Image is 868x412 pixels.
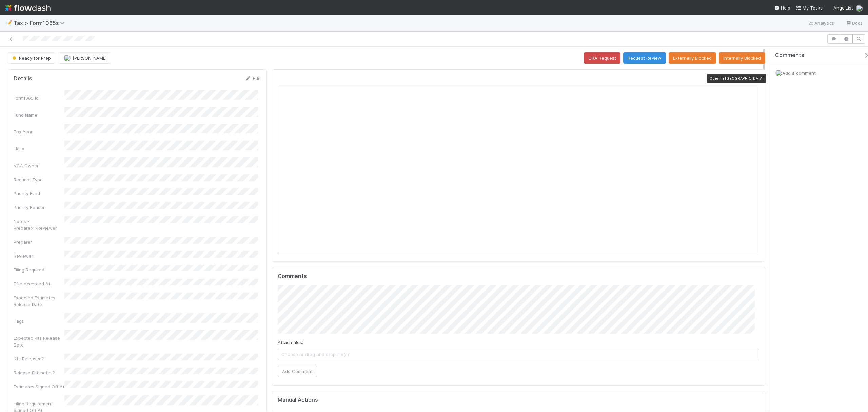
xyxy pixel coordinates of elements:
a: Docs [845,19,863,27]
div: Efile Accepted At [14,280,64,287]
span: Choose or drag and drop file(s) [278,349,759,360]
button: Add Comment [278,366,317,377]
span: My Tasks [796,5,823,11]
div: Reviewer [14,252,64,259]
span: AngelList [833,5,853,11]
div: K1s Released? [14,355,64,362]
button: Request Review [623,52,666,64]
span: Tax > Form1065s [14,20,68,26]
a: Edit [245,76,261,81]
div: Expected K1s Release Date [14,335,64,348]
div: Preparer [14,239,64,245]
img: avatar_d45d11ee-0024-4901-936f-9df0a9cc3b4e.png [64,55,71,61]
div: Expected Estimates Release Date [14,294,64,308]
div: Estimates Signed Off At [14,383,64,390]
div: Tax Year [14,128,64,135]
a: Analytics [808,19,834,27]
div: Fund Name [14,112,64,118]
a: My Tasks [796,4,823,11]
span: 📝 [5,20,12,26]
div: Priority Reason [14,204,64,211]
div: Release Estimates? [14,369,64,376]
button: Externally Blocked [669,52,716,64]
div: Notes - Preparer<>Reviewer [14,218,64,231]
button: Internally Blocked [719,52,765,64]
span: [PERSON_NAME] [73,55,107,61]
div: VCA Owner [14,162,64,169]
img: logo-inverted-e16ddd16eac7371096b0.svg [5,2,51,14]
span: Add a comment... [782,70,819,76]
div: Llc Id [14,145,64,152]
h5: Details [14,75,32,82]
div: Help [774,4,790,11]
h5: Manual Actions [278,397,318,404]
div: Tags [14,318,64,324]
label: Attach files: [278,339,303,346]
div: Priority Fund [14,190,64,197]
span: Comments [775,52,804,59]
div: Form1065 Id [14,95,64,101]
div: Filing Required [14,266,64,273]
button: CRA Request [584,52,620,64]
img: avatar_d45d11ee-0024-4901-936f-9df0a9cc3b4e.png [856,5,863,12]
h5: Comments [278,273,759,280]
img: avatar_d45d11ee-0024-4901-936f-9df0a9cc3b4e.png [775,70,782,76]
button: [PERSON_NAME] [58,52,111,64]
div: Request Type [14,176,64,183]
